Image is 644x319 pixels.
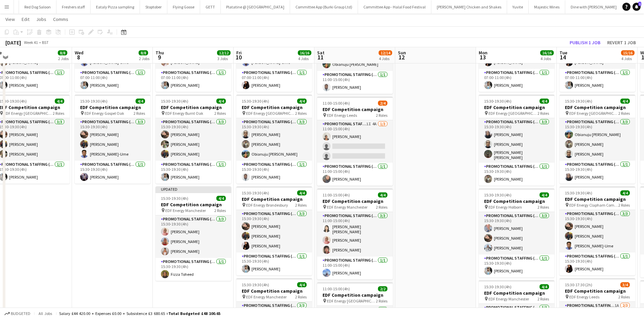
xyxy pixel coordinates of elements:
[559,104,635,110] h3: EDF Competition campaign
[378,286,387,291] span: 2/2
[479,290,554,296] h3: EDF Competition campaign
[479,50,487,56] span: Mon
[618,294,630,299] span: 2 Roles
[56,0,91,14] button: Freshers staff
[236,288,312,294] h3: EDF Competition campaign
[156,104,231,110] h3: EDF Competition campaign
[479,163,554,186] app-card-role: Promotional Staffing (Team Leader)1/115:30-19:30 (4h)[PERSON_NAME]
[22,16,29,22] span: Edit
[295,111,307,116] span: 2 Roles
[214,208,226,213] span: 2 Roles
[327,113,357,118] span: EDF Energy Leeds
[540,99,549,104] span: 4/4
[298,50,311,55] span: 16/16
[478,53,487,61] span: 13
[398,50,406,56] span: Sun
[5,39,21,46] div: [DATE]
[317,292,393,298] h3: EDF Competition campaign
[295,203,307,208] span: 2 Roles
[540,284,549,289] span: 4/4
[479,104,554,110] h3: EDF Competition campaign
[479,95,554,186] app-job-card: 15:30-19:30 (4h)4/4EDF Competition campaign EDF Energy [GEOGRAPHIC_DATA]2 RolesPromotional Staffi...
[290,0,358,14] button: Committee App (Burki Group Ltd)
[58,56,69,61] div: 2 Jobs
[75,95,150,184] div: 15:30-19:30 (4h)4/4EDF Competition campaign EDF Energy Gospel Oak2 RolesPromotional Staffing (Fly...
[295,294,307,299] span: 2 Roles
[633,3,641,11] a: 1
[431,0,507,14] button: [PERSON_NAME] Chicken and Shakes
[317,188,393,280] app-job-card: 11:00-15:00 (4h)4/4EDF Competition campaign EDF Energy Manchester2 RolesPromotional Staffing (Fly...
[242,190,269,195] span: 15:30-19:30 (4h)
[569,111,618,116] span: EDF Energy [GEOGRAPHIC_DATA]
[75,69,150,92] app-card-role: Promotional Staffing (Team Leader)1/107:00-11:00 (4h)[PERSON_NAME]
[156,215,231,258] app-card-role: Promotional Staffing (Flyering Staff)3/315:30-19:30 (4h)[PERSON_NAME][PERSON_NAME][PERSON_NAME]
[75,161,150,184] app-card-role: Promotional Staffing (Team Leader)1/115:30-19:30 (4h)[PERSON_NAME]
[559,50,567,56] span: Tue
[50,15,71,24] a: Comms
[59,311,220,316] div: Salary £44 420.00 + Expenses £0.00 + Subsistence £3 680.65 =
[236,252,312,275] app-card-role: Promotional Staffing (Team Leader)1/115:30-19:30 (4h)[PERSON_NAME]
[168,311,220,316] span: Total Budgeted £48 100.65
[200,0,221,14] button: GETT
[11,311,30,316] span: Budgeted
[540,192,549,197] span: 4/4
[75,118,150,161] app-card-role: Promotional Staffing (Flyering Staff)3/315:30-19:30 (4h)[PERSON_NAME][PERSON_NAME][PERSON_NAME]-Ume
[541,56,553,61] div: 4 Jobs
[156,186,231,192] div: Updated
[156,186,231,281] div: Updated15:30-19:30 (4h)4/4EDF Competition campaign EDF Energy Manchester2 RolesPromotional Staffi...
[317,71,393,94] app-card-role: Promotional Staffing (Team Leader)1/111:00-15:00 (4h)[PERSON_NAME]
[216,99,226,104] span: 4/4
[161,99,188,104] span: 15:30-19:30 (4h)
[559,95,635,184] app-job-card: 15:30-19:30 (4h)4/4EDF Competition campaign EDF Energy [GEOGRAPHIC_DATA]2 RolesPromotional Staffi...
[529,0,565,14] button: Majestic Wines
[559,186,635,275] app-job-card: 15:30-19:30 (4h)4/4EDF Competition campaign EDF Energy Clapham Common2 RolesPromotional Staffing ...
[156,95,231,184] app-job-card: 15:30-19:30 (4h)4/4EDF Competition campaign EDF Energy Burnt Oak2 RolesPromotional Staffing (Flye...
[317,120,393,163] app-card-role: Promotional Staffing (Flyering Staff)1I4A1/311:00-15:00 (4h)[PERSON_NAME]
[559,210,635,252] app-card-role: Promotional Staffing (Flyering Staff)3/315:30-19:30 (4h)[PERSON_NAME][PERSON_NAME][PERSON_NAME]-Ume
[317,198,393,204] h3: EDF Competition campaign
[620,282,630,287] span: 3/4
[154,53,164,61] span: 9
[298,56,311,61] div: 4 Jobs
[85,111,124,116] span: EDF Energy Gospel Oak
[620,190,630,195] span: 4/4
[297,282,307,287] span: 4/4
[538,111,549,116] span: 2 Roles
[565,99,592,104] span: 15:30-19:30 (4h)
[156,69,231,92] app-card-role: Promotional Staffing (Team Leader)1/107:00-11:00 (4h)[PERSON_NAME]
[376,298,387,303] span: 2 Roles
[37,311,53,316] span: All jobs
[507,0,529,14] button: Yuvite
[75,104,150,110] h3: EDF Competition campaign
[242,99,269,104] span: 15:30-19:30 (4h)
[236,210,312,252] app-card-role: Promotional Staffing (Flyering Staff)3/315:30-19:30 (4h)[PERSON_NAME][PERSON_NAME][PERSON_NAME]
[134,111,145,116] span: 2 Roles
[479,69,554,92] app-card-role: Promotional Staffing (Team Leader)1/107:00-11:00 (4h)[PERSON_NAME]
[36,16,46,22] span: Jobs
[156,258,231,281] app-card-role: Promotional Staffing (Team Leader)1/115:30-19:30 (4h)Fizza Toheed
[358,0,431,14] button: Committee App - Halal Food Festival
[214,111,226,116] span: 2 Roles
[75,50,84,56] span: Wed
[3,310,31,317] button: Budgeted
[618,203,630,208] span: 2 Roles
[242,282,269,287] span: 15:30-19:30 (4h)
[479,188,554,277] app-job-card: 15:30-19:30 (4h)4/4EDF Competition campaign EDF Energy Holborn2 RolesPromotional Staffing (Flyeri...
[74,53,84,61] span: 8
[91,0,140,14] button: Eataly Pizza sampling
[236,95,312,184] app-job-card: 15:30-19:30 (4h)4/4EDF Competition campaign EDF Energy [GEOGRAPHIC_DATA]2 RolesPromotional Staffi...
[161,196,188,201] span: 15:30-19:30 (4h)
[297,190,307,195] span: 4/4
[236,50,242,56] span: Fri
[379,50,392,55] span: 12/14
[479,212,554,255] app-card-role: Promotional Staffing (Flyering Staff)3/315:30-19:30 (4h)[PERSON_NAME][PERSON_NAME][PERSON_NAME]
[484,192,511,197] span: 15:30-19:30 (4h)
[484,284,511,289] span: 15:30-19:30 (4h)
[479,198,554,204] h3: EDF Competition campaign
[217,50,231,55] span: 12/12
[156,50,164,56] span: Thu
[19,0,56,14] button: Red Dog Saloon
[55,99,64,104] span: 4/4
